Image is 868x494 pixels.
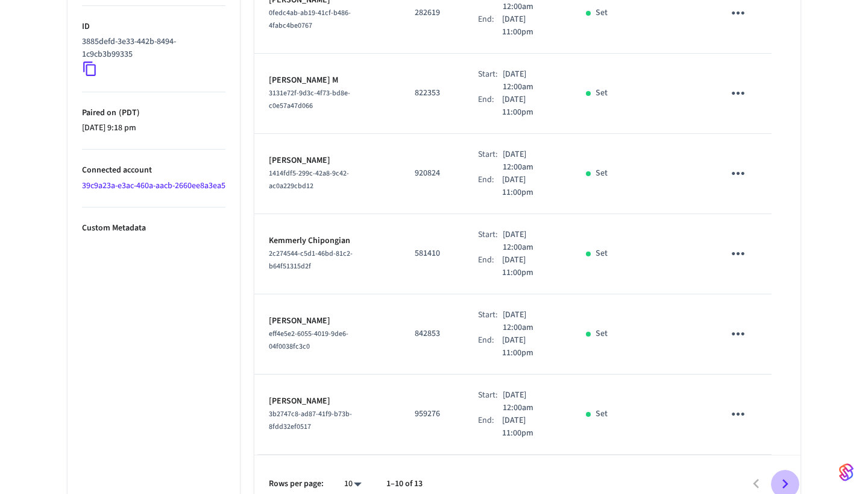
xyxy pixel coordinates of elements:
div: End: [478,13,502,39]
div: Start: [478,68,503,93]
span: 3131e72f-9d3c-4f73-bd8e-c0e57a47d066 [269,88,350,111]
p: [DATE] 12:00am [503,229,557,254]
div: End: [478,254,502,279]
p: [PERSON_NAME] M [269,74,386,87]
p: [DATE] 12:00am [503,148,557,174]
p: 1–10 of 13 [386,478,423,490]
span: ( PDT ) [116,107,140,119]
div: End: [478,334,502,359]
p: [PERSON_NAME] [269,395,386,408]
div: Start: [478,229,503,254]
div: 10 [338,475,367,493]
p: 842853 [415,328,449,340]
span: 3b2747c8-ad87-41f9-b73b-8fdd32ef0517 [269,409,352,432]
p: 282619 [415,7,449,19]
span: 0fedc4ab-ab19-41cf-b486-4fabc4be0767 [269,8,351,31]
p: Paired on [82,107,225,119]
div: Start: [478,389,503,414]
p: 581410 [415,247,449,260]
div: Start: [478,309,503,334]
span: 1414fdf5-299c-42a8-9c42-ac0a229cbd12 [269,168,349,191]
div: Start: [478,148,503,174]
p: Set [596,167,608,180]
p: [PERSON_NAME] [269,154,386,167]
p: Set [596,247,608,260]
p: 3885defd-3e33-442b-8494-1c9cb3b99335 [82,36,221,61]
p: [DATE] 11:00pm [502,93,556,119]
p: Set [596,328,608,340]
p: Kemmerly Chipongian [269,235,386,247]
div: End: [478,174,502,199]
img: SeamLogoGradient.69752ec5.svg [839,463,854,482]
div: End: [478,414,502,440]
p: Set [596,408,608,420]
p: 920824 [415,167,449,180]
p: [DATE] 9:18 pm [82,122,225,135]
a: 39c9a23a-e3ac-460a-aacb-2660ee8a3ea5 [82,180,225,192]
p: 959276 [415,408,449,420]
p: [DATE] 11:00pm [502,334,556,359]
p: [DATE] 11:00pm [502,254,556,279]
p: Rows per page: [269,478,324,490]
div: End: [478,93,502,119]
p: ID [82,21,225,33]
p: [DATE] 12:00am [503,309,557,334]
p: [DATE] 12:00am [503,68,557,93]
p: Custom Metadata [82,222,225,235]
p: Set [596,87,608,100]
span: eff4e5e2-6055-4019-9de6-04f0038fc3c0 [269,329,348,352]
p: [PERSON_NAME] [269,315,386,328]
p: [DATE] 11:00pm [502,414,556,440]
p: Set [596,7,608,19]
p: [DATE] 11:00pm [502,174,556,199]
p: [DATE] 11:00pm [502,13,556,39]
span: 2c274544-c5d1-46bd-81c2-b64f51315d2f [269,249,353,271]
p: Connected account [82,164,225,177]
p: [DATE] 12:00am [503,389,557,414]
p: 822353 [415,87,449,100]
